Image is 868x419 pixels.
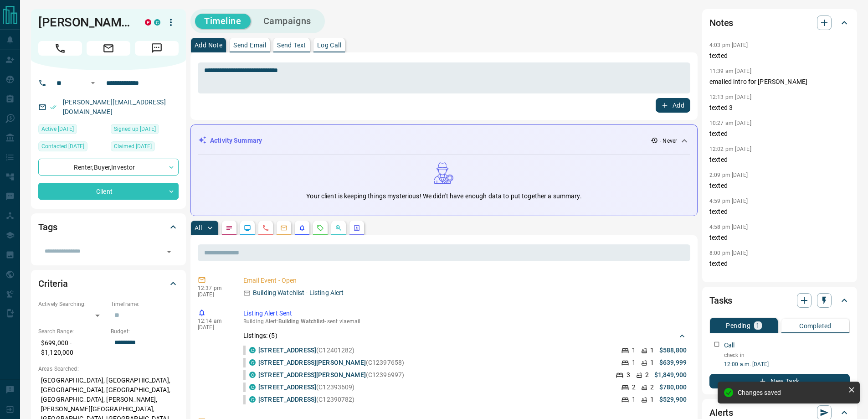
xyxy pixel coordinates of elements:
[38,300,106,308] p: Actively Searching:
[317,42,341,48] p: Log Call
[38,276,68,291] h2: Criteria
[709,172,748,178] p: 2:09 pm [DATE]
[135,41,179,56] span: Message
[650,346,654,355] p: 1
[38,159,179,176] div: Renter , Buyer , Investor
[249,359,256,366] div: condos.ca
[280,224,288,232] svg: Emails
[195,14,251,29] button: Timeline
[709,155,850,165] p: texted
[87,41,130,56] span: Email
[659,346,687,355] p: $588,800
[709,207,850,217] p: texted
[38,141,106,154] div: Thu Feb 03 2022
[709,129,850,139] p: texted
[163,245,175,258] button: Open
[258,358,404,367] p: (C12397658)
[87,78,98,88] button: Open
[632,395,636,404] p: 1
[724,360,850,368] p: 12:00 a.m. [DATE]
[38,336,106,360] p: $699,000 - $1,120,000
[198,318,230,324] p: 12:14 am
[709,120,751,126] p: 10:27 am [DATE]
[650,383,654,392] p: 2
[41,124,74,134] span: Active [DATE]
[738,389,844,396] div: Changes saved
[645,370,649,380] p: 2
[306,191,581,201] p: Your client is keeping things mysterious! We didn't have enough data to put together a summary.
[243,327,687,344] div: Listings: (5)
[114,124,156,134] span: Signed up [DATE]
[650,358,654,367] p: 1
[243,309,687,318] p: Listing Alert Sent
[145,19,151,26] div: property.ca
[724,341,735,350] p: Call
[709,276,748,282] p: 2:59 pm [DATE]
[659,358,687,367] p: $639,999
[195,42,222,48] p: Add Note
[249,372,256,378] div: condos.ca
[258,383,316,391] a: [STREET_ADDRESS]
[709,12,850,34] div: Notes
[210,136,262,145] p: Activity Summary
[709,103,850,113] p: texted 3
[38,124,106,137] div: Thu Jun 19 2025
[277,42,306,48] p: Send Text
[258,383,355,392] p: (C12393609)
[709,224,748,230] p: 4:58 pm [DATE]
[709,198,748,204] p: 4:59 pm [DATE]
[111,327,179,336] p: Budget:
[317,224,324,232] svg: Requests
[226,224,233,232] svg: Notes
[198,324,230,331] p: [DATE]
[244,224,251,232] svg: Lead Browsing Activity
[50,104,56,110] svg: Email Verified
[198,291,230,298] p: [DATE]
[756,322,760,329] p: 1
[243,331,277,341] p: Listings: ( 5 )
[243,276,687,285] p: Email Event - Open
[111,124,179,137] div: Sat Mar 03 2018
[249,384,256,390] div: condos.ca
[650,395,654,404] p: 1
[627,370,630,380] p: 3
[709,233,850,243] p: texted
[111,300,179,308] p: Timeframe:
[298,224,306,232] svg: Listing Alerts
[709,293,732,308] h2: Tasks
[709,94,751,100] p: 12:13 pm [DATE]
[258,396,316,403] a: [STREET_ADDRESS]
[114,142,152,151] span: Claimed [DATE]
[632,358,636,367] p: 1
[709,68,751,74] p: 11:39 am [DATE]
[198,285,230,291] p: 12:37 pm
[253,288,344,298] p: Building Watchlist - Listing Alert
[632,383,636,392] p: 2
[258,347,316,354] a: [STREET_ADDRESS]
[709,146,751,152] p: 12:02 pm [DATE]
[249,396,256,403] div: condos.ca
[41,142,84,151] span: Contacted [DATE]
[709,51,850,61] p: texted
[654,370,687,380] p: $1,849,900
[709,259,850,269] p: texted
[243,318,687,325] p: Building Alert : - sent via email
[335,224,342,232] svg: Opportunities
[38,327,106,336] p: Search Range:
[233,42,266,48] p: Send Email
[258,371,366,378] a: [STREET_ADDRESS][PERSON_NAME]
[656,98,690,113] button: Add
[258,395,355,404] p: (C12390782)
[709,374,850,388] button: New Task
[258,359,366,366] a: [STREET_ADDRESS][PERSON_NAME]
[38,220,57,234] h2: Tags
[709,250,748,256] p: 8:00 pm [DATE]
[258,370,404,380] p: (C12396997)
[258,346,355,355] p: (C12401282)
[38,273,179,295] div: Criteria
[63,98,166,115] a: [PERSON_NAME][EMAIL_ADDRESS][DOMAIN_NAME]
[709,290,850,311] div: Tasks
[195,225,202,231] p: All
[632,346,636,355] p: 1
[353,224,360,232] svg: Agent Actions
